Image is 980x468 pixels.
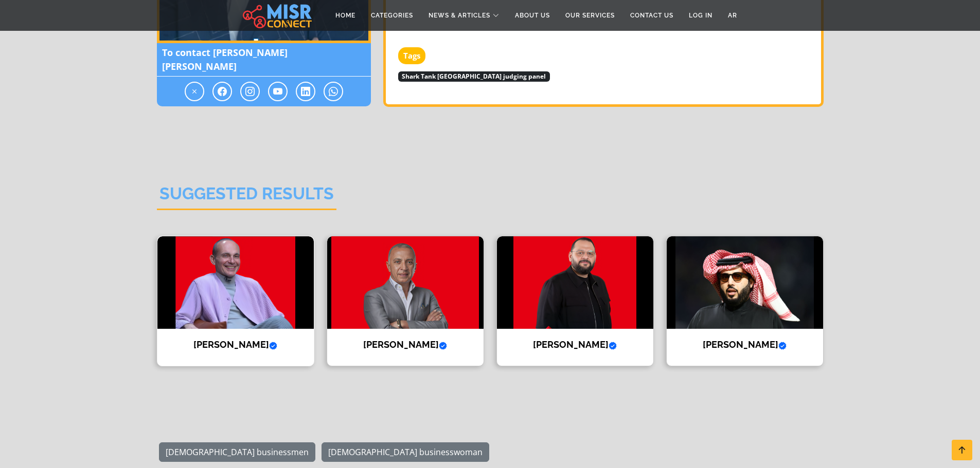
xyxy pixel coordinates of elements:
[505,339,646,350] h4: [PERSON_NAME]
[720,6,745,25] a: AR
[159,442,315,462] a: [DEMOGRAPHIC_DATA] businessmen
[681,6,720,25] a: Log in
[667,236,823,329] img: Turki Al Sheikh
[622,6,681,25] a: Contact Us
[674,339,815,350] h4: [PERSON_NAME]
[363,6,421,25] a: Categories
[398,70,550,81] a: Shark Tank [GEOGRAPHIC_DATA] judging panel
[497,236,653,329] img: Abdullah Salam
[322,442,489,462] a: [DEMOGRAPHIC_DATA] businesswoman
[320,236,490,366] a: Ahmed El Sewedy [PERSON_NAME]
[327,236,484,329] img: Ahmed El Sewedy
[507,6,558,25] a: About Us
[165,339,306,350] h4: [PERSON_NAME]
[660,236,830,366] a: Turki Al Sheikh [PERSON_NAME]
[421,6,507,25] a: News & Articles
[490,236,660,366] a: Abdullah Salam [PERSON_NAME]
[328,6,363,25] a: Home
[398,71,550,82] span: Shark Tank [GEOGRAPHIC_DATA] judging panel
[398,47,425,64] strong: Tags
[609,342,617,350] svg: Verified account
[429,11,490,20] span: News & Articles
[243,3,312,28] img: main.misr_connect
[335,339,476,350] h4: [PERSON_NAME]
[269,342,277,350] svg: Verified account
[558,6,622,25] a: Our Services
[778,342,787,350] svg: Verified account
[439,342,447,350] svg: Verified account
[157,184,336,210] h2: Suggested Results
[157,236,314,329] img: Mohamed Farouk
[157,44,371,77] span: To contact [PERSON_NAME] [PERSON_NAME]
[151,236,320,366] a: Mohamed Farouk [PERSON_NAME]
